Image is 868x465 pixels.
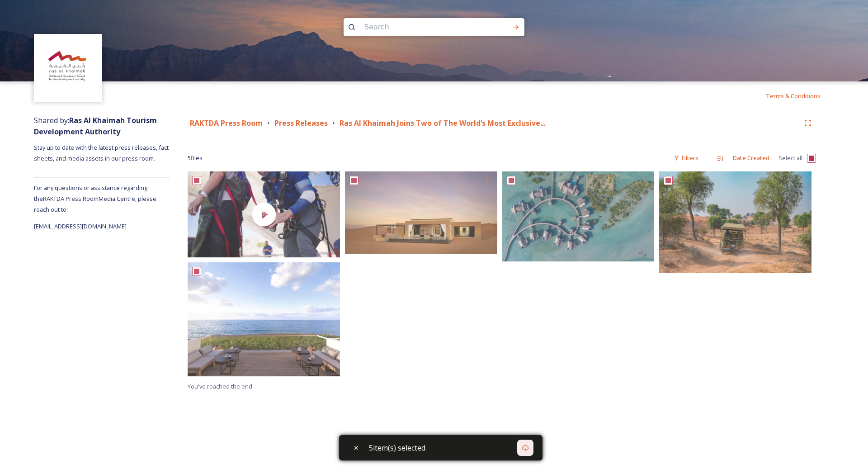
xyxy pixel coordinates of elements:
span: Stay up to date with the latest press releases, fact sheets, and media assets in our press room. [34,143,170,162]
span: For any questions or assistance regarding the RAKTDA Press Room Media Centre, please reach out to: [34,184,156,214]
img: The Ritz-Carlton Ras Al Khaimah, Al Wadi Desert Signature Villa Exterior.jpg [345,171,497,254]
span: 5 file s [188,154,203,162]
div: Date Created [728,149,774,167]
img: Logo_RAKTDA_RGB-01.png [35,35,101,101]
img: Anantara Mina Al Arab Ras Al Khaimah Resort Guest Room Over Water Pool Villa Aerial.tif [502,171,655,261]
input: Search [360,17,484,37]
span: 5 item(s) selected. [369,442,427,453]
span: You've reached the end [188,382,252,390]
span: Terms & Conditions [766,92,821,100]
img: thumbnail [188,171,340,257]
img: Family Villa Shared Terrace.jpg [188,262,340,377]
strong: Ras Al Khaimah Joins Two of The World’s Most Exclusive... [340,118,546,128]
span: Select all [778,154,802,162]
span: Shared by: [34,115,157,137]
img: Ritz Carlton Ras Al Khaimah Al Wadi -BD Desert Shoot (3).jpg [659,171,811,273]
span: [EMAIL_ADDRESS][DOMAIN_NAME] [34,222,127,230]
div: Filters [669,149,703,167]
strong: RAKTDA Press Room [190,118,263,128]
strong: Ras Al Khaimah Tourism Development Authority [34,115,157,137]
strong: Press Releases [274,118,328,128]
a: Terms & Conditions [766,90,834,101]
